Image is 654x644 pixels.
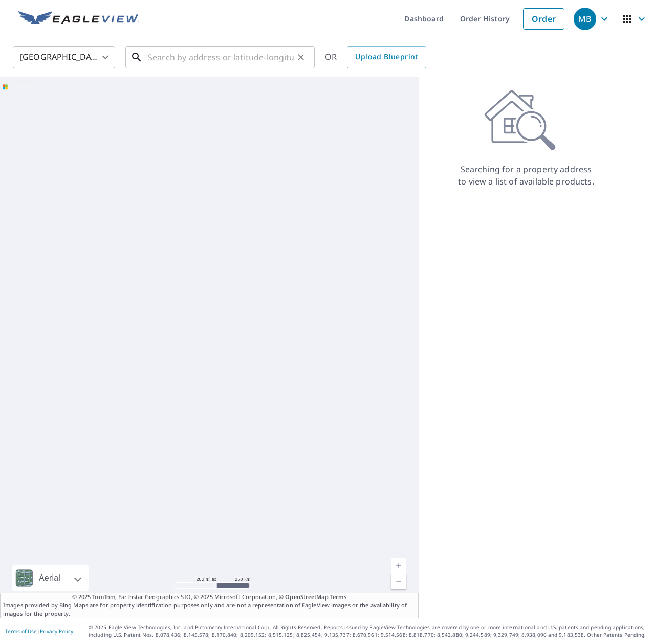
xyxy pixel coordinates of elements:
a: Current Level 5, Zoom Out [391,573,406,589]
div: Aerial [36,565,63,591]
div: [GEOGRAPHIC_DATA] [13,43,115,72]
p: © 2025 Eagle View Technologies, Inc. and Pictometry International Corp. All Rights Reserved. Repo... [89,624,649,639]
a: OpenStreetMap [285,593,328,601]
a: Order [523,8,564,30]
button: Clear [294,50,308,64]
a: Terms [330,593,347,601]
a: Privacy Policy [40,628,73,635]
div: Aerial [12,565,89,591]
div: OR [325,46,426,68]
p: | [5,628,73,634]
input: Search by address or latitude-longitude [148,43,294,72]
div: MB [574,8,596,30]
a: Upload Blueprint [347,46,426,68]
span: Upload Blueprint [355,51,418,63]
span: © 2025 TomTom, Earthstar Geographics SIO, © 2025 Microsoft Corporation, © [72,593,347,602]
p: Searching for a property address to view a list of available products. [457,163,595,188]
img: EV Logo [18,11,139,27]
a: Terms of Use [5,628,37,635]
a: Current Level 5, Zoom In [391,558,406,573]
